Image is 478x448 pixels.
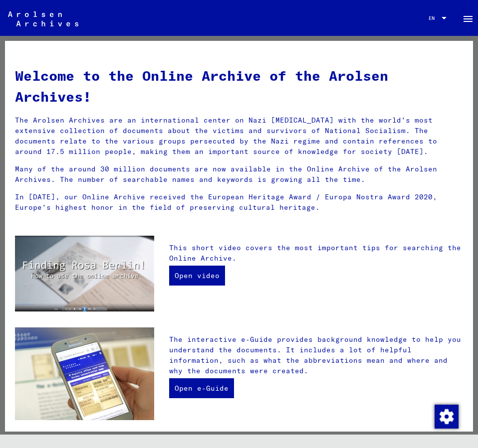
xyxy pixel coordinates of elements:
[458,8,478,28] button: Toggle sidenav
[462,13,474,25] mat-icon: Side nav toggle icon
[169,243,463,264] p: This short video covers the most important tips for searching the Online Archive.
[15,115,463,157] p: The Arolsen Archives are an international center on Nazi [MEDICAL_DATA] with the world’s most ext...
[169,266,225,286] a: Open video
[15,327,154,421] img: eguide.jpg
[15,65,463,107] h1: Welcome to the Online Archive of the Arolsen Archives!
[15,164,463,185] p: Many of the around 30 million documents are now available in the Online Archive of the Arolsen Ar...
[169,378,234,398] a: Open e-Guide
[429,15,440,21] span: EN
[434,404,458,428] div: Change consent
[435,405,459,429] img: Change consent
[169,334,463,376] p: The interactive e-Guide provides background knowledge to help you understand the documents. It in...
[15,236,154,311] img: video.jpg
[15,192,463,213] p: In [DATE], our Online Archive received the European Heritage Award / Europa Nostra Award 2020, Eu...
[8,11,78,26] img: Arolsen_neg.svg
